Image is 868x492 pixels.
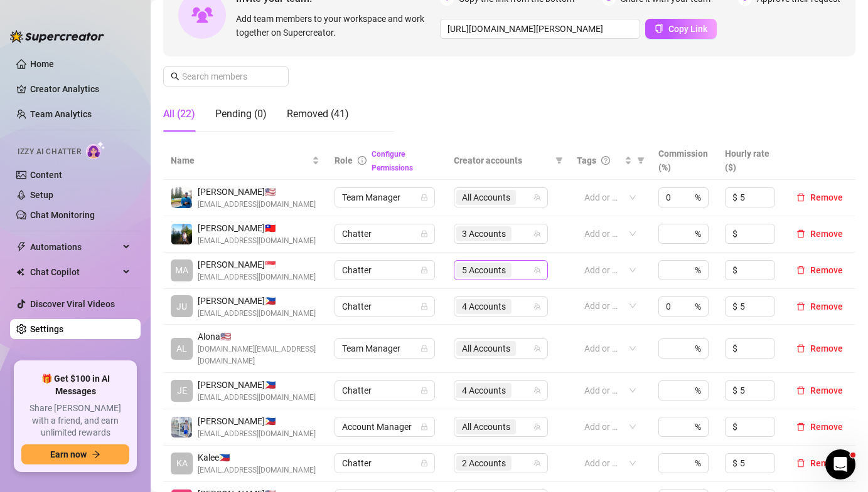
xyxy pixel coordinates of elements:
[462,227,506,241] span: 3 Accounts
[198,343,319,367] span: [DOMAIN_NAME][EMAIL_ADDRESS][DOMAIN_NAME]
[287,107,349,122] div: Removed (41)
[421,230,428,238] span: lock
[462,384,506,397] span: 4 Accounts
[421,423,428,431] span: lock
[796,386,805,395] span: delete
[342,224,427,243] span: Chatter
[163,142,327,180] th: Name
[372,150,413,172] a: Configure Permissions
[198,221,316,235] span: [PERSON_NAME] 🇹🇼
[163,107,195,122] div: All (22)
[810,458,843,468] span: Remove
[21,444,129,464] button: Earn nowarrow-right
[668,24,707,34] span: Copy Link
[421,387,428,394] span: lock
[175,263,188,277] span: MA
[198,308,316,320] span: [EMAIL_ADDRESS][DOMAIN_NAME]
[810,301,843,311] span: Remove
[358,156,367,165] span: info-circle
[533,423,541,431] span: team
[177,384,187,397] span: JE
[198,330,319,343] span: Alona 🇺🇸
[645,19,717,39] button: Copy Link
[533,266,541,274] span: team
[16,268,24,276] img: Chat Copilot
[30,237,119,257] span: Automations
[651,142,717,180] th: Commission (%)
[791,263,848,278] button: Remove
[533,387,541,394] span: team
[796,344,805,353] span: delete
[198,294,316,308] span: [PERSON_NAME] 🇵🇭
[342,454,427,473] span: Chatter
[791,419,848,434] button: Remove
[176,456,188,470] span: KA
[796,193,805,202] span: delete
[456,456,512,471] span: 2 Accounts
[198,464,316,476] span: [EMAIL_ADDRESS][DOMAIN_NAME]
[86,141,105,159] img: AI Chatter
[30,170,62,180] a: Content
[30,299,115,309] a: Discover Viral Videos
[236,12,435,39] span: Add team members to your workspace and work together on Supercreator.
[791,190,848,205] button: Remove
[342,339,427,358] span: Team Manager
[198,451,316,464] span: Kalee 🇵🇭
[796,302,805,311] span: delete
[171,154,309,167] span: Name
[462,191,510,204] span: All Accounts
[421,194,428,201] span: lock
[454,154,550,167] span: Creator accounts
[182,70,271,83] input: Search members
[533,230,541,238] span: team
[421,266,428,274] span: lock
[198,235,316,247] span: [EMAIL_ADDRESS][DOMAIN_NAME]
[796,229,805,238] span: delete
[456,190,516,205] span: All Accounts
[553,151,565,170] span: filter
[601,156,610,165] span: question-circle
[30,109,92,119] a: Team Analytics
[825,449,855,479] iframe: Intercom live chat
[198,414,316,428] span: [PERSON_NAME] 🇵🇭
[50,449,87,459] span: Earn now
[456,263,512,278] span: 5 Accounts
[16,242,26,252] span: thunderbolt
[198,271,316,283] span: [EMAIL_ADDRESS][DOMAIN_NAME]
[421,345,428,352] span: lock
[456,383,512,398] span: 4 Accounts
[18,146,81,158] span: Izzy AI Chatter
[810,265,843,275] span: Remove
[717,142,784,180] th: Hourly rate ($)
[791,383,848,398] button: Remove
[533,345,541,352] span: team
[810,422,843,432] span: Remove
[198,185,316,199] span: [PERSON_NAME] 🇺🇸
[21,402,129,439] span: Share [PERSON_NAME] with a friend, and earn unlimited rewards
[462,300,506,313] span: 4 Accounts
[810,229,843,239] span: Remove
[10,30,104,43] img: logo-BBDzfeDw.svg
[533,459,541,467] span: team
[796,422,805,431] span: delete
[555,157,563,164] span: filter
[92,450,100,459] span: arrow-right
[421,303,428,310] span: lock
[198,378,316,392] span: [PERSON_NAME] 🇵🇭
[796,459,805,468] span: delete
[637,157,645,164] span: filter
[176,300,187,313] span: JU
[342,261,427,280] span: Chatter
[635,151,647,170] span: filter
[215,107,267,122] div: Pending (0)
[533,303,541,310] span: team
[171,224,192,244] img: Jero Justalero
[462,456,506,470] span: 2 Accounts
[342,417,427,436] span: Account Manager
[335,155,353,165] span: Role
[176,342,187,355] span: AL
[30,59,54,69] a: Home
[342,188,427,207] span: Team Manager
[171,187,192,208] img: Emad Ataei
[462,263,506,277] span: 5 Accounts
